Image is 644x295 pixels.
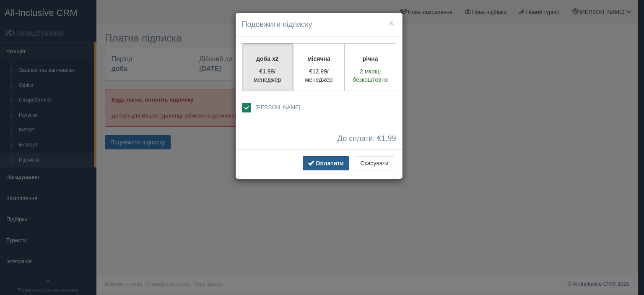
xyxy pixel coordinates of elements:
[299,67,339,84] p: €12.99/менеджер
[247,67,288,84] p: €1.99/менеджер
[355,156,394,170] button: Скасувати
[350,55,391,63] p: річна
[381,134,396,143] span: 1.99
[389,18,394,27] button: ×
[316,160,344,167] span: Оплатити
[242,19,396,30] h4: Подовжити підписку
[303,156,349,170] button: Оплатити
[247,55,288,63] p: доба x2
[338,135,396,143] span: До сплати: €
[350,67,391,84] p: 2 місяці безкоштовно
[299,55,339,63] p: місячна
[255,104,300,110] span: [PERSON_NAME]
